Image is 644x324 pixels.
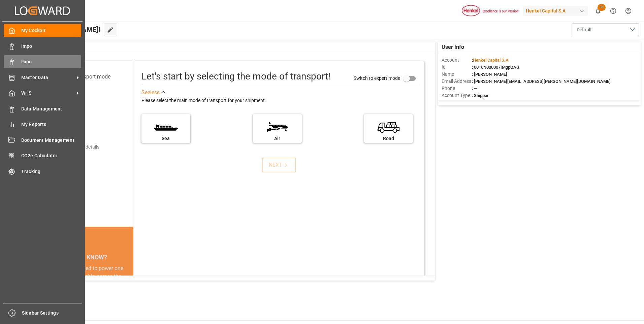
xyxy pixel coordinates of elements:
span: : [472,58,509,63]
span: Email Address [442,78,472,85]
span: : [PERSON_NAME] [472,72,507,77]
a: Data Management [4,102,81,115]
span: Name [442,71,472,78]
span: Default [577,26,592,33]
span: Account [442,57,472,64]
span: My Reports [21,121,82,128]
span: Document Management [21,137,82,144]
div: Let's start by selecting the mode of transport! [141,69,330,84]
button: show 38 new notifications [590,3,606,19]
a: CO2e Calculator [4,149,81,162]
span: WHS [21,90,74,97]
a: My Cockpit [4,24,81,37]
button: Henkel Capital S.A [523,4,590,17]
span: : — [472,86,477,91]
a: Document Management [4,133,81,147]
img: Henkel%20logo.jpg_1689854090.jpg [462,5,518,17]
div: Please select the main mode of transport for your shipment. [141,97,420,105]
div: Henkel Capital S.A [523,6,588,16]
span: Phone [442,85,472,92]
a: My Reports [4,118,81,131]
span: Account Type [442,92,472,99]
div: Add shipping details [57,143,99,151]
span: : 0016N000007IMgpQAG [472,65,519,70]
button: NEXT [262,158,296,172]
span: Master Data [21,74,74,81]
span: 38 [598,4,606,11]
a: Impo [4,39,81,53]
span: Switch to expert mode [354,75,400,80]
span: Henkel Capital S.A [473,58,509,63]
span: Sidebar Settings [22,310,82,317]
div: Air [256,135,298,142]
span: Expo [21,58,82,65]
a: Expo [4,55,81,68]
span: My Cockpit [21,27,82,34]
a: Tracking [4,165,81,178]
span: : Shipper [472,93,489,98]
span: CO2e Calculator [21,152,82,159]
span: Tracking [21,168,82,175]
button: open menu [572,23,639,36]
span: Hello [PERSON_NAME]! [28,23,100,36]
span: Id [442,64,472,71]
div: Sea [145,135,187,142]
div: See less [141,89,160,97]
span: : [PERSON_NAME][EMAIL_ADDRESS][PERSON_NAME][DOMAIN_NAME] [472,79,611,84]
button: next slide / item [124,264,133,321]
span: User Info [442,43,464,51]
span: Impo [21,43,82,50]
button: Help Center [606,3,621,19]
div: NEXT [269,161,289,169]
div: Road [367,135,410,142]
span: Data Management [21,105,82,112]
